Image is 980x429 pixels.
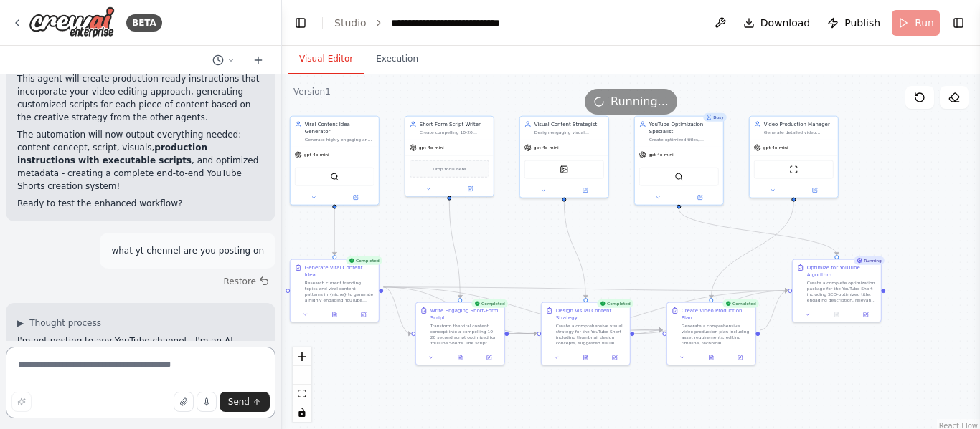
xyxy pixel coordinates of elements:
div: Design Visual Content Strategy [556,307,626,322]
img: ScrapeWebsiteTool [789,165,798,174]
button: toggle interactivity [293,403,311,422]
p: The automation will now output everything needed: content concept, script, visuals, , and optimiz... [17,128,264,193]
img: DallETool [560,165,568,174]
button: Open in side panel [602,353,626,362]
div: Design engaging visual concepts and thumbnail strategies for {niche} YouTube Shorts that drive cl... [534,130,604,135]
span: Running... [611,93,669,110]
img: SerperDevTool [674,173,683,181]
span: gpt-4o-mini [419,145,444,150]
button: Send [220,392,270,412]
div: Completed [722,299,759,308]
button: Execution [364,44,430,74]
div: Generate highly engaging and viral YouTube Shorts concepts for {niche} that capture attention wit... [305,137,374,143]
button: Open in side panel [679,193,720,202]
button: Click to speak your automation idea [197,392,217,412]
g: Edge from d0a588da-b289-4f70-abfb-360730802710 to d7e973fb-2f73-4e01-a8f9-2b918bd7b822 [707,202,797,299]
img: Logo [29,6,115,39]
div: Short-Form Script Writer [420,121,489,128]
span: gpt-4o-mini [763,145,788,150]
span: Thought process [29,317,101,329]
button: Download [738,10,816,36]
button: fit view [293,385,311,403]
img: SerperDevTool [330,173,339,181]
div: Create optimized titles, descriptions, tags, and hashtags for {niche} YouTube Shorts that maximiz... [649,137,719,143]
div: Generate Viral Content Idea [305,264,374,279]
button: Switch to previous chat [207,52,241,69]
button: Restore [217,271,275,291]
button: Visual Editor [288,44,364,74]
button: Publish [821,10,886,36]
g: Edge from d569e7ac-9d6d-461b-9cbc-db726135b6bf to 8ef2e26a-f4e1-4573-9f0c-920636ba05c1 [509,287,788,337]
div: BusyYouTube Optimization SpecialistCreate optimized titles, descriptions, tags, and hashtags for ... [634,116,724,206]
div: Write Engaging Short-Form Script [430,307,500,322]
div: Video Production ManagerGenerate detailed video production instructions, asset requirements, and ... [749,116,839,198]
span: ▶ [17,317,24,329]
button: Open in side panel [853,310,877,319]
div: Video Production Manager [764,121,834,128]
g: Edge from 9e2a0421-5b76-4a8b-91c1-f7254a5cd0c5 to 8ef2e26a-f4e1-4573-9f0c-920636ba05c1 [634,287,788,337]
div: CompletedGenerate Viral Content IdeaResearch current trending topics and viral content patterns i... [290,259,380,323]
p: Ready to test the enhanced workflow? [17,197,264,210]
button: View output [319,310,349,319]
button: View output [696,353,726,362]
div: Create a complete optimization package for the YouTube Short including SEO-optimized title, engag... [807,280,877,303]
div: Viral Content Idea Generator [305,121,374,135]
div: Version 1 [293,86,331,97]
g: Edge from 7abe9e18-a459-4860-98c9-fa22cc448321 to 11911b64-3e9d-4610-98b8-6a62b01faf18 [331,202,338,256]
p: I'm not posting to any YouTube channel - I'm an AI assistant helping you build a CrewAI automation! [17,334,264,360]
g: Edge from 11911b64-3e9d-4610-98b8-6a62b01faf18 to d7e973fb-2f73-4e01-a8f9-2b918bd7b822 [383,284,662,334]
g: Edge from d7e973fb-2f73-4e01-a8f9-2b918bd7b822 to 8ef2e26a-f4e1-4573-9f0c-920636ba05c1 [760,287,788,334]
button: Open in side panel [794,186,835,195]
span: gpt-4o-mini [304,152,329,158]
button: View output [445,353,475,362]
div: RunningOptimize for YouTube AlgorithmCreate a complete optimization package for the YouTube Short... [792,259,882,323]
span: Drop tools here [433,165,466,173]
span: Publish [844,16,880,30]
div: Completed [346,256,382,265]
button: Upload files [174,392,194,412]
div: Visual Content StrategistDesign engaging visual concepts and thumbnail strategies for {niche} You... [519,116,609,198]
div: CompletedCreate Video Production PlanGenerate a comprehensive video production plan including ass... [666,302,756,366]
div: Completed [597,299,633,308]
button: Open in side panel [565,186,606,195]
div: CompletedWrite Engaging Short-Form ScriptTransform the viral content concept into a compelling 10... [415,302,505,366]
div: YouTube Optimization Specialist [649,121,719,135]
button: ▶Thought process [17,317,101,329]
div: BETA [126,14,162,32]
button: Open in side panel [335,193,375,202]
button: Open in side panel [351,310,375,319]
button: Open in side panel [450,185,491,193]
g: Edge from cf126a73-94e2-4896-987b-db22ea4608ec to d569e7ac-9d6d-461b-9cbc-db726135b6bf [446,201,463,299]
div: Research current trending topics and viral content patterns in {niche} to generate a highly engag... [305,280,374,303]
button: Open in side panel [727,353,752,362]
div: Short-Form Script WriterCreate compelling 10-20 second scripts for YouTube Shorts about {niche} t... [405,116,494,197]
div: React Flow controls [293,347,311,422]
div: Transform the viral content concept into a compelling 10-20 second script optimized for YouTube S... [430,323,500,346]
div: Create compelling 10-20 second scripts for YouTube Shorts about {niche} that maximize retention, ... [420,130,489,135]
button: No output available [821,310,852,319]
g: Edge from 11911b64-3e9d-4610-98b8-6a62b01faf18 to d569e7ac-9d6d-461b-9cbc-db726135b6bf [383,284,411,337]
div: CompletedDesign Visual Content StrategyCreate a comprehensive visual strategy for the YouTube Sho... [541,302,631,366]
button: View output [570,353,600,362]
p: what yt chennel are you posting on [111,244,264,257]
span: gpt-4o-mini [534,145,559,150]
div: Completed [471,299,508,308]
div: Generate a comprehensive video production plan including asset requirements, editing timeline, te... [682,323,751,346]
div: Visual Content Strategist [534,121,604,128]
button: Start a new chat [247,52,270,69]
div: Create a comprehensive visual strategy for the YouTube Short including thumbnail design concepts,... [556,323,626,346]
button: zoom in [293,347,311,366]
button: Improve this prompt [11,392,32,412]
g: Edge from 9e2a0421-5b76-4a8b-91c1-f7254a5cd0c5 to d7e973fb-2f73-4e01-a8f9-2b918bd7b822 [634,327,662,337]
span: gpt-4o-mini [649,152,674,158]
div: Optimize for YouTube Algorithm [807,264,877,279]
nav: breadcrumb [334,16,534,30]
g: Edge from 95fac7ba-a49f-4188-ba5f-a20290c5277b to 8ef2e26a-f4e1-4573-9f0c-920636ba05c1 [675,209,840,256]
div: Busy [703,113,727,122]
div: Running [854,256,885,265]
p: This agent will create production-ready instructions that incorporate your video editing approach... [17,72,264,124]
button: Open in side panel [476,353,501,362]
button: Hide left sidebar [291,13,311,33]
button: Show right sidebar [948,13,969,33]
g: Edge from 3a14c103-7fcf-4441-81ba-95ecda69513c to 9e2a0421-5b76-4a8b-91c1-f7254a5cd0c5 [560,202,589,299]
